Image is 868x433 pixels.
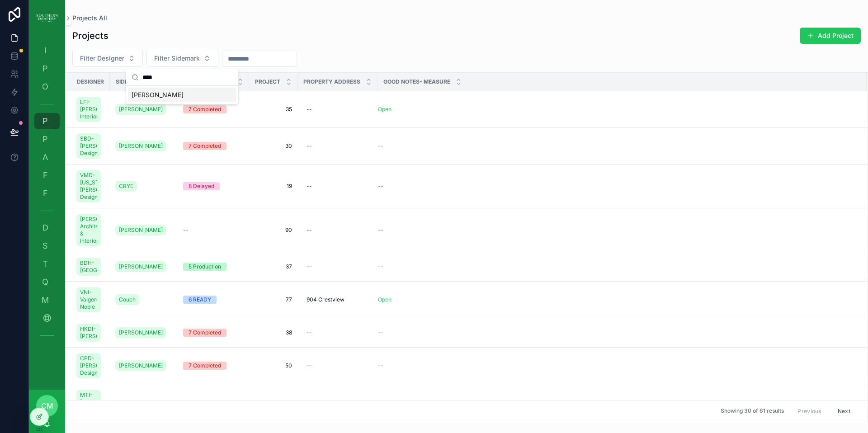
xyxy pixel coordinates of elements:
a: [PERSON_NAME] [115,325,172,340]
div: 6 READY [189,296,211,304]
a: 90 [255,226,292,234]
span: Project [255,78,280,85]
span: CRYE [119,183,133,190]
a: A [34,149,60,165]
a: VMD- [US_STATE][PERSON_NAME] Designs [76,168,104,204]
a: -- [303,223,372,237]
a: -- [378,142,856,150]
div: -- [307,226,312,234]
a: BDH- [GEOGRAPHIC_DATA] [76,258,101,276]
a: O [34,79,60,95]
a: 7 Completed [183,329,244,337]
a: -- [378,263,856,270]
span: 37 [255,263,292,270]
a: 38 [255,329,292,336]
span: Q [41,278,50,287]
a: [GEOGRAPHIC_DATA] [303,399,372,413]
a: VNI- Valgerder Noble [76,287,101,312]
span: D [41,223,50,232]
a: [PERSON_NAME] [115,102,172,117]
a: Open [378,296,856,303]
a: Flower Show [115,399,172,413]
span: SBD- [PERSON_NAME] Design [80,135,97,157]
a: [PERSON_NAME] [115,141,166,151]
a: -- [303,259,372,274]
span: -- [378,183,383,190]
span: A [41,153,50,162]
a: CRYE [115,181,137,192]
a: 7 Completed [183,105,244,113]
a: -- [183,226,244,234]
a: -- [303,358,372,373]
a: Open [378,106,856,113]
img: App logo [36,11,58,25]
a: CPD- [PERSON_NAME] Designs [76,353,101,378]
span: F [41,171,50,180]
a: 904 Crestview [303,292,372,307]
a: P [34,131,60,147]
span: -- [378,226,383,234]
a: 19 [255,183,292,190]
div: -- [307,142,312,150]
span: -- [183,226,189,234]
div: -- [307,329,312,336]
a: MTI- [PERSON_NAME] [PERSON_NAME] Interiors [76,388,104,424]
a: [PERSON_NAME] [115,223,172,237]
button: Next [831,404,857,418]
button: Add Project [800,28,861,44]
a: 5 Production [183,263,244,271]
span: 904 Crestview [307,296,344,303]
a: MTI- [PERSON_NAME] [PERSON_NAME] Interiors [76,390,101,422]
span: P [41,64,50,73]
span: Showing 30 of 61 results [721,408,784,415]
span: Designer [77,78,104,85]
a: Projects All [72,14,107,23]
span: Filter Designer [80,54,124,63]
span: S [41,241,50,250]
a: [PERSON_NAME] [115,139,172,153]
a: M [34,292,60,308]
span: -- [378,263,383,270]
a: 8 Delayed [183,182,244,190]
a: F [34,185,60,202]
div: 7 Completed [189,329,221,337]
span: HKDI- [PERSON_NAME] [80,325,97,340]
div: -- [307,362,312,369]
a: -- [303,139,372,153]
a: -- [303,325,372,340]
span: [PERSON_NAME] [119,362,163,369]
a: BDH- [GEOGRAPHIC_DATA] [76,256,104,278]
a: I [34,42,60,59]
button: Select Button [72,50,143,67]
span: M [41,296,50,305]
a: [PERSON_NAME] [115,358,172,373]
span: Good Notes- Measure [383,78,450,85]
a: -- [378,362,856,369]
h1: Projects [72,29,108,42]
div: -- [307,183,312,190]
span: 50 [255,362,292,369]
a: CRYE [115,179,172,193]
span: [PERSON_NAME] Architecture & Interiors [80,216,97,245]
a: VNI- Valgerder Noble [76,285,104,314]
div: 8 Delayed [189,182,214,190]
a: F [34,167,60,184]
a: 30 [255,142,292,150]
a: [PERSON_NAME] [115,225,166,235]
a: Open [378,106,392,113]
a: [PERSON_NAME] [115,259,172,274]
span: [PERSON_NAME] [119,263,163,270]
span: T [41,259,50,268]
a: 77 [255,296,292,303]
a: [PERSON_NAME] [115,360,166,371]
a: 7 Completed [183,362,244,370]
a: CPD- [PERSON_NAME] Designs [76,351,104,380]
span: Couch [119,296,136,303]
span: [PERSON_NAME] [119,106,163,113]
span: VMD- [US_STATE][PERSON_NAME] Designs [80,172,97,201]
a: Q [34,274,60,290]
